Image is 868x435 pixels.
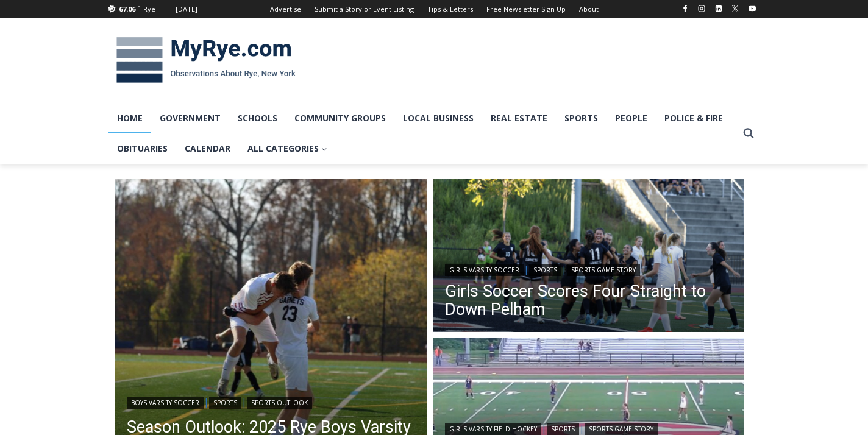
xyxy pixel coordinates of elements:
[547,423,579,435] a: Sports
[143,4,155,15] div: Rye
[445,420,733,435] div: | |
[229,103,286,133] a: Schools
[445,261,733,276] div: | |
[108,103,738,164] nav: Primary Navigation
[738,122,759,144] button: View Search Form
[239,133,336,164] a: All Categories
[529,264,561,276] a: Sports
[678,1,692,16] a: Facebook
[567,264,640,276] a: Sports Game Story
[108,133,176,164] a: Obituaries
[607,103,656,133] a: People
[209,397,241,409] a: Sports
[745,1,759,16] a: YouTube
[151,103,229,133] a: Government
[482,103,556,133] a: Real Estate
[127,397,204,409] a: Boys Varsity Soccer
[556,103,607,133] a: Sports
[433,179,745,335] img: (PHOTO: Rye Girls Soccer's Samantha Yeh scores a goal in her team's 4-1 victory over Pelham on Se...
[394,103,482,133] a: Local Business
[445,264,524,276] a: Girls Varsity Soccer
[247,397,312,409] a: Sports Outlook
[585,423,658,435] a: Sports Game Story
[711,1,726,16] a: Linkedin
[108,103,151,133] a: Home
[247,142,327,155] span: All Categories
[445,423,541,435] a: Girls Varsity Field Hockey
[108,29,304,92] img: MyRye.com
[286,103,394,133] a: Community Groups
[445,282,733,319] a: Girls Soccer Scores Four Straight to Down Pelham
[728,1,742,16] a: X
[694,1,709,16] a: Instagram
[137,2,140,9] span: F
[433,179,745,335] a: Read More Girls Soccer Scores Four Straight to Down Pelham
[119,4,135,13] span: 67.06
[176,133,239,164] a: Calendar
[656,103,731,133] a: Police & Fire
[127,394,414,409] div: | |
[176,4,197,15] div: [DATE]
